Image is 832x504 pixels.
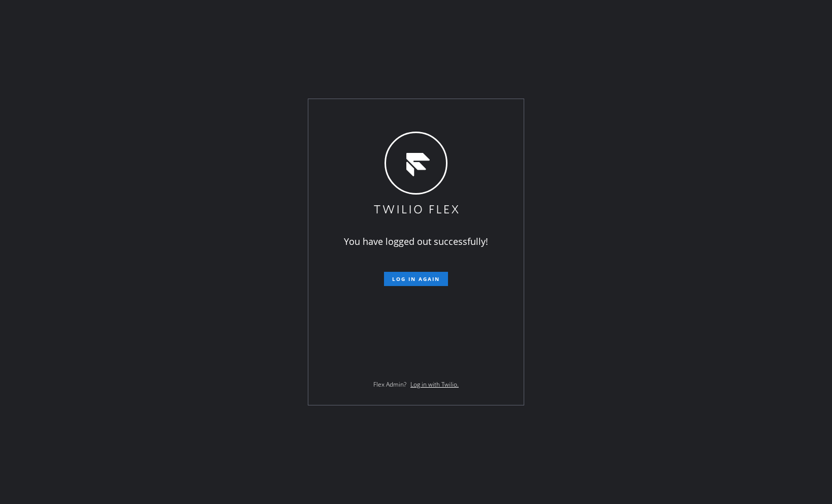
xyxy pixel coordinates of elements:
[410,380,459,389] a: Log in with Twilio.
[384,272,448,286] button: Log in again
[392,275,440,282] span: Log in again
[344,235,488,247] span: You have logged out successfully!
[373,380,406,389] span: Flex Admin?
